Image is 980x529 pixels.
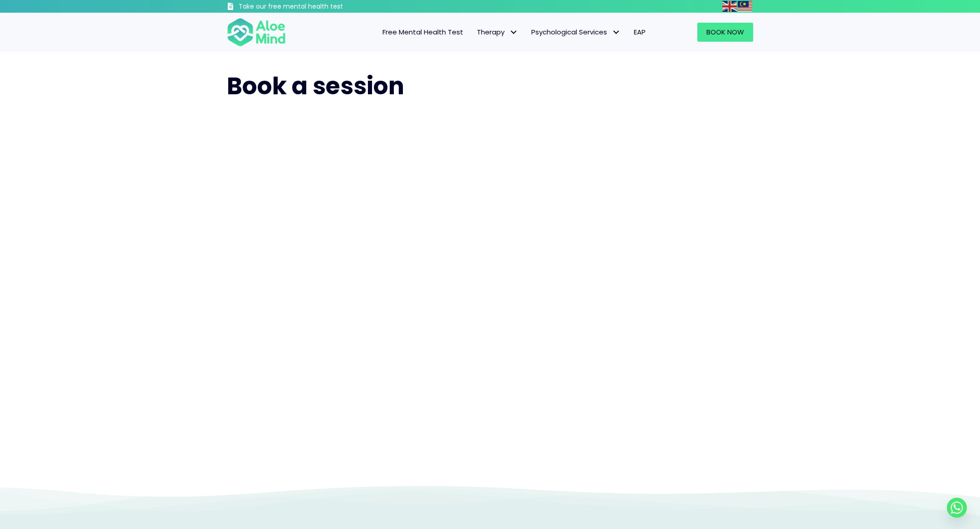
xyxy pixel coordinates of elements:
img: Aloe mind Logo [227,17,286,47]
h3: Take our free mental health test [239,2,392,11]
a: Malay [738,1,753,11]
span: Therapy [477,27,518,37]
span: Psychological Services: submenu [609,26,622,39]
img: en [722,1,737,12]
iframe: To enrich screen reader interactions, please activate Accessibility in Grammarly extension settings [227,121,753,464]
span: Free Mental Health Test [382,27,463,37]
span: EAP [634,27,646,37]
a: Whatsapp [947,498,967,518]
a: TherapyTherapy: submenu [470,23,524,42]
span: Therapy: submenu [507,26,520,39]
a: Free Mental Health Test [376,23,470,42]
img: ms [738,1,752,12]
a: English [722,1,738,11]
a: EAP [627,23,652,42]
span: Book a session [227,69,404,102]
span: Book Now [706,27,744,37]
a: Psychological ServicesPsychological Services: submenu [524,23,627,42]
span: Psychological Services [531,27,620,37]
a: Take our free mental health test [227,2,392,13]
nav: Menu [298,23,652,42]
a: Book Now [697,23,753,42]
